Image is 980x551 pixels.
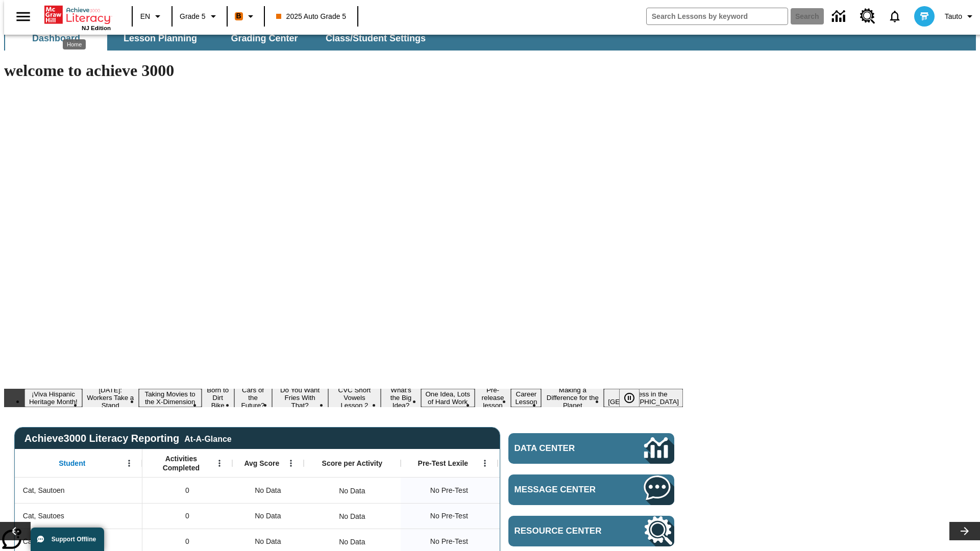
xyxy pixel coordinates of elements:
[82,25,111,31] span: NJ Edition
[232,503,304,529] div: No Data, Cat, Sautoes
[4,24,976,51] div: SubNavbar
[124,33,197,44] span: Lesson Planning
[619,389,640,407] button: Pause
[24,389,82,407] button: Slide 1 ¡Viva Hispanic Heritage Month!
[421,389,475,407] button: Slide 9 One Idea, Lots of Hard Work
[185,485,189,496] span: 0
[82,385,139,411] button: Slide 2 Labor Day: Workers Take a Stand
[185,536,189,547] span: 0
[4,61,683,80] h1: welcome to achieve 3000
[914,6,935,27] img: avatar image
[334,506,370,527] div: No Data, Cat, Sautoes
[430,511,468,521] span: No Pre-Test, Cat, Sautoes
[619,389,650,407] div: Pause
[475,385,511,411] button: Slide 10 Pre-release lesson
[908,3,941,30] button: Select a new avatar
[322,459,383,468] span: Score per Activity
[317,26,434,51] button: Class/Student Settings
[854,3,881,30] a: Resource Center, Will open in new tab
[24,433,232,444] span: Achieve3000 Literacy Reporting
[250,506,286,527] span: No Data
[180,11,206,22] span: Grade 5
[826,3,854,31] a: Data Center
[430,536,468,547] span: No Pre-Test, Cat1, Sautoss
[232,478,304,503] div: No Data, Cat, Sautoen
[945,11,962,22] span: Tauto
[231,7,261,26] button: Boost Class color is orange. Change class color
[8,2,38,32] button: Open side menu
[136,7,168,26] button: Language: EN, Select a language
[121,456,137,471] button: Open Menu
[511,389,541,407] button: Slide 11 Career Lesson
[23,485,65,496] span: Cat, Sautoen
[59,459,85,468] span: Student
[185,511,189,521] span: 0
[236,10,241,22] span: B
[604,389,683,407] button: Slide 13 Sleepless in the Animal Kingdom
[31,528,104,551] button: Support Offline
[514,485,614,495] span: Message Center
[881,3,908,30] a: Notifications
[334,481,370,501] div: No Data, Cat, Sautoen
[941,7,980,26] button: Profile/Settings
[514,443,610,454] span: Data Center
[647,8,788,24] input: search field
[52,536,96,543] span: Support Offline
[44,5,111,25] a: Home
[5,26,107,51] button: Dashboard
[477,456,493,471] button: Open Menu
[283,456,299,471] button: Open Menu
[109,26,211,51] button: Lesson Planning
[231,33,298,44] span: Grading Center
[541,385,604,411] button: Slide 12 Making a Difference for the Planet
[276,11,347,22] span: 2025 Auto Grade 5
[44,4,111,31] div: Home
[213,26,315,51] button: Grading Center
[32,33,80,44] span: Dashboard
[949,522,980,540] button: Lesson carousel, Next
[142,503,232,529] div: 0, Cat, Sautoes
[250,480,286,501] span: No Data
[63,39,86,49] div: Home
[418,459,469,468] span: Pre-Test Lexile
[140,11,150,22] span: EN
[23,511,64,521] span: Cat, Sautoes
[244,459,279,468] span: Avg Score
[234,385,272,411] button: Slide 5 Cars of the Future?
[326,33,426,44] span: Class/Student Settings
[142,478,232,503] div: 0, Cat, Sautoen
[514,526,614,536] span: Resource Center
[4,26,435,51] div: SubNavbar
[212,456,227,471] button: Open Menu
[508,433,674,464] a: Data Center
[508,474,674,505] a: Message Center
[272,385,328,411] button: Slide 6 Do You Want Fries With That?
[508,516,674,546] a: Resource Center, Will open in new tab
[381,385,421,411] button: Slide 8 What's the Big Idea?
[184,433,231,444] div: At-A-Glance
[176,7,224,26] button: Grade: Grade 5, Select a grade
[148,454,215,472] span: Activities Completed
[430,485,468,496] span: No Pre-Test, Cat, Sautoen
[328,385,381,411] button: Slide 7 CVC Short Vowels Lesson 2
[139,389,202,407] button: Slide 3 Taking Movies to the X-Dimension
[202,385,234,411] button: Slide 4 Born to Dirt Bike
